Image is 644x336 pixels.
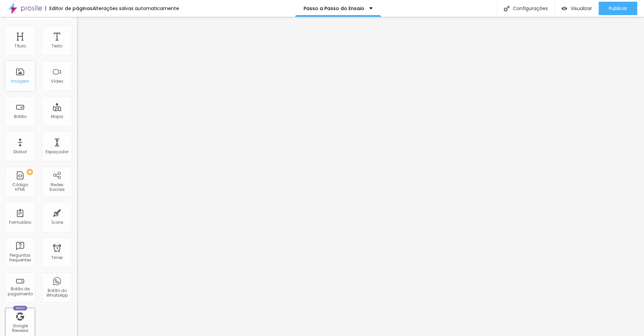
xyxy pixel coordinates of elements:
p: Passo a Passo do Ensaio [304,6,364,11]
div: Botão de pagamento [7,287,33,296]
span: Visualizar [571,6,592,11]
div: Botão do WhatsApp [44,288,70,298]
div: Código HTML [7,182,33,192]
div: Timer [51,255,63,260]
div: Redes Sociais [44,182,70,192]
img: view-1.svg [561,6,567,11]
div: Formulário [9,220,31,225]
div: Título [14,44,26,48]
div: Alterações salvas automaticamente [93,6,179,11]
div: Google Reviews [7,324,33,333]
div: Imagem [11,79,29,84]
div: Novo [13,306,28,310]
div: Divisor [13,150,27,154]
div: Texto [52,44,62,48]
img: Icone [504,6,509,11]
div: Vídeo [51,79,63,84]
div: Perguntas frequentes [7,253,33,263]
button: Publicar [599,2,637,15]
span: Publicar [609,6,627,11]
div: Botão [14,114,26,119]
div: Mapa [51,114,63,119]
div: Editor de páginas [45,6,93,11]
div: Espaçador [46,150,68,154]
button: Visualizar [555,2,599,15]
div: Ícone [51,220,63,225]
iframe: Editor [77,17,644,336]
